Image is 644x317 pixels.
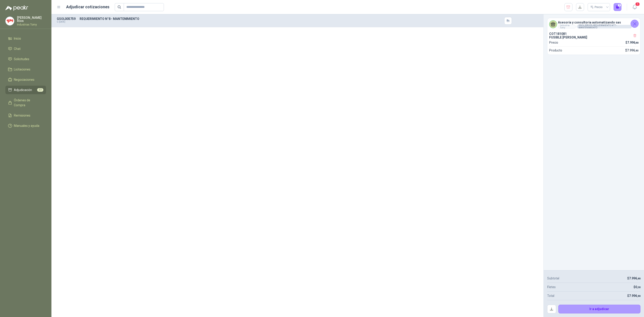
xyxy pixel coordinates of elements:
[14,36,21,41] span: Inicio
[5,111,46,120] a: Remisiones
[627,276,640,281] p: $
[17,23,46,26] p: Industrias Tomy
[549,32,638,36] p: COT181081
[57,21,77,23] p: C: [DATE]
[6,17,14,25] img: Company Logo
[549,36,638,39] p: FUSIBLE [PERSON_NAME]
[625,48,638,53] p: $
[57,17,77,21] p: GSOL005759
[5,86,46,94] a: Adjudicación37
[633,285,640,289] p: $
[547,18,640,30] div: Asesoría y consultoria automatizando sasIndustria TomyGSOL005535-REQUERIMIENTO N°7 - MANTENIMIENTO
[66,4,109,10] h1: Adjudicar cotizaciones
[14,77,34,82] span: Negociaciones
[637,286,640,289] span: ,00
[14,57,29,62] span: Solicitudes
[5,121,46,130] a: Manuales y ayuda
[17,16,46,22] p: [PERSON_NAME] Ríos
[5,55,46,63] a: Solicitudes
[14,123,39,128] span: Manuales y ayuda
[5,75,46,84] a: Negociaciones
[614,3,622,11] button: 1
[547,293,554,298] p: Total
[637,277,640,280] span: ,80
[635,41,638,44] span: ,80
[5,5,28,11] img: Logo peakr
[5,96,46,109] a: Órdenes de Compra
[635,49,638,52] span: ,80
[5,34,46,43] a: Inicio
[549,40,558,45] p: Precio
[558,20,632,25] h4: Asesoría y consultoria automatizando sas
[625,40,638,45] p: $
[549,48,562,53] p: Producto
[635,285,640,289] span: 0
[590,4,603,11] div: Precio
[80,17,474,21] p: REQUERIMIENTO N°8 - MANTENIMIENTO
[629,277,640,280] span: 7.996
[631,3,639,11] button: 1
[635,2,640,6] span: 1
[627,41,638,44] span: 7.996
[5,45,46,53] a: Chat
[637,295,640,298] span: ,80
[627,293,640,298] p: $
[547,285,556,289] p: Fletes
[14,87,32,92] span: Adjudicación
[558,25,576,28] div: Industria Tomy
[631,20,639,28] button: Cerrar
[558,305,641,314] button: Ir a adjudicar
[14,67,30,72] span: Licitaciones
[547,276,559,281] p: Subtotal
[37,88,43,92] span: 37
[5,65,46,74] a: Licitaciones
[14,46,21,51] span: Chat
[14,113,30,118] span: Remisiones
[627,49,638,52] span: 7.996
[14,98,42,108] span: Órdenes de Compra
[629,294,640,298] span: 7.996
[577,25,632,28] div: GSOL005535 - REQUERIMIENTO N°7 - MANTENIMIENTO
